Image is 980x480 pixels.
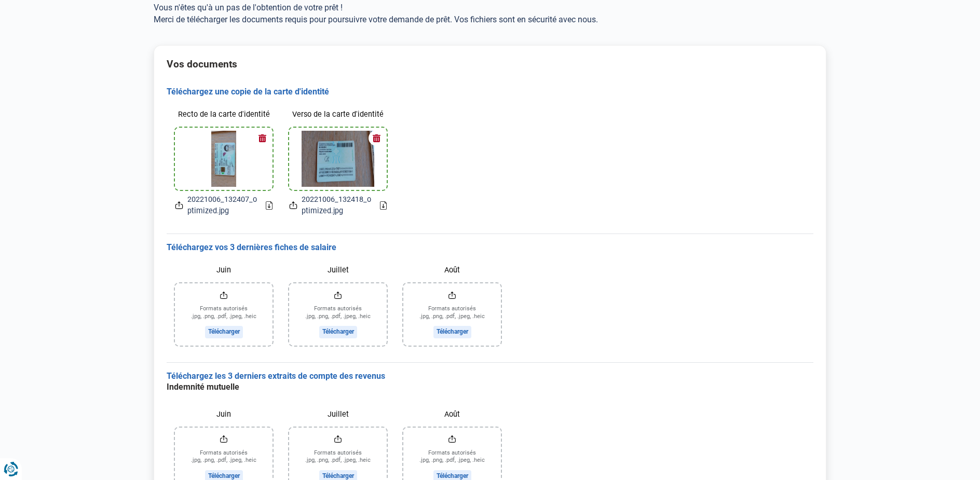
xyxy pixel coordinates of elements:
img: idCard1File [211,131,237,187]
h3: Téléchargez vos 3 dernières fiches de salaire [167,242,813,253]
label: Juillet [289,405,387,423]
span: 20221006_132407_optimized.jpg [187,194,257,216]
label: Verso de la carte d'identité [289,105,387,124]
a: Download [380,201,387,210]
label: Août [403,261,501,279]
p: Vous n'êtes qu'à un pas de l'obtention de votre prêt ! [154,3,826,12]
label: Août [403,405,501,423]
img: idCard2File [302,131,374,187]
label: Recto de la carte d'identité [175,105,273,124]
label: Juin [175,405,273,423]
a: Download [266,201,273,210]
label: Juillet [289,261,387,279]
p: Merci de télécharger les documents requis pour poursuivre votre demande de prêt. Vos fichiers son... [154,15,826,24]
span: 20221006_132418_optimized.jpg [302,194,372,216]
h3: Téléchargez une copie de la carte d'identité [167,87,813,98]
label: Juin [175,261,273,279]
div: Indemnité mutuelle [167,382,509,393]
h3: Téléchargez les 3 derniers extraits de compte des revenus [167,371,813,382]
h2: Vos documents [167,58,813,70]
